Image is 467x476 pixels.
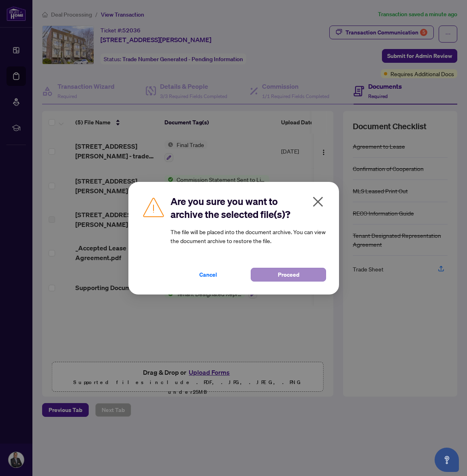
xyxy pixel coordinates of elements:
[311,195,324,208] span: close
[171,227,326,245] article: The file will be placed into the document archive. You can view the document archive to restore t...
[277,268,299,281] span: Proceed
[199,268,217,281] span: Cancel
[141,195,166,219] img: Caution Icon
[251,268,326,282] button: Proceed
[171,268,246,282] button: Cancel
[171,195,326,221] h2: Are you sure you want to archive the selected file(s)?
[435,448,459,472] button: Open asap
